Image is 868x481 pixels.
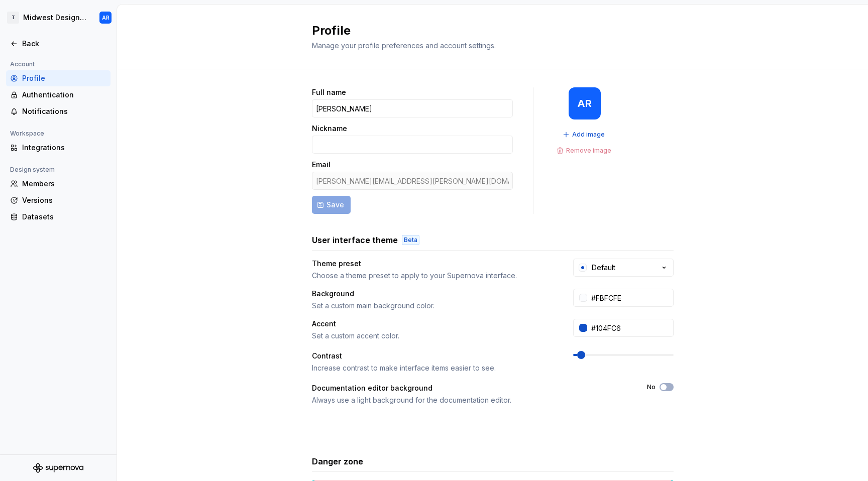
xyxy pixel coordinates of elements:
[312,395,629,405] div: Always use a light background for the documentation editor.
[22,73,106,83] div: Profile
[312,41,496,50] span: Manage your profile preferences and account settings.
[312,234,398,246] h3: User interface theme
[2,7,115,29] button: TMidwest Design SystemAR
[587,319,674,337] input: #104FC6
[312,319,555,329] div: Accent
[6,36,111,52] a: Back
[312,259,555,269] div: Theme preset
[312,23,662,39] h2: Profile
[6,209,111,225] a: Datasets
[402,235,419,245] div: Beta
[6,87,111,103] a: Authentication
[6,128,48,140] div: Workspace
[6,58,39,70] div: Account
[312,301,555,311] div: Set a custom main background color.
[312,455,363,467] h3: Danger zone
[7,12,19,24] div: T
[6,103,111,119] a: Notifications
[22,212,106,222] div: Datasets
[6,176,111,192] a: Members
[6,140,111,156] a: Integrations
[22,106,106,116] div: Notifications
[6,164,59,176] div: Design system
[102,14,110,22] div: AR
[23,13,87,23] div: Midwest Design System
[312,124,347,134] label: Nickname
[312,351,555,361] div: Contrast
[22,195,106,205] div: Versions
[578,99,592,107] div: AR
[22,39,106,49] div: Back
[572,131,605,139] span: Add image
[22,179,106,189] div: Members
[592,263,615,273] div: Default
[312,271,555,281] div: Choose a theme preset to apply to your Supernova interface.
[6,192,111,208] a: Versions
[33,463,83,473] svg: Supernova Logo
[312,363,555,373] div: Increase contrast to make interface items easier to see.
[587,289,674,307] input: #FFFFFF
[6,70,111,86] a: Profile
[312,289,555,299] div: Background
[22,90,106,100] div: Authentication
[312,87,346,97] label: Full name
[573,259,674,277] button: Default
[312,383,629,393] div: Documentation editor background
[647,383,656,391] label: No
[560,128,609,142] button: Add image
[312,331,555,341] div: Set a custom accent color.
[312,160,331,170] label: Email
[22,143,106,153] div: Integrations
